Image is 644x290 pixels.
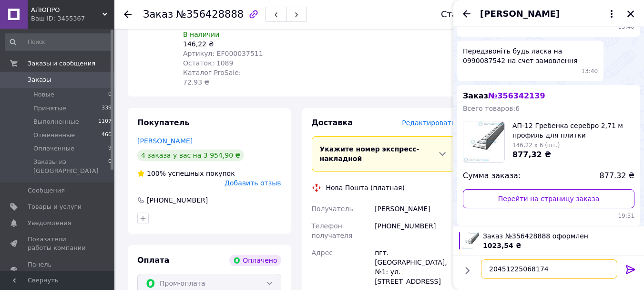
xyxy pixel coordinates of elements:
span: АП-12 Гребенка серебро 2,71 м профиль для плитки алюминиевый ПАС-3097/плиточный г-образный профил... [512,121,634,140]
div: Нова Пошта (платная) [324,183,407,193]
span: 13:40 11.08.2025 [463,23,634,31]
span: Заказ №356428888 оформлен [483,231,638,241]
span: Добавить отзыв [225,179,281,187]
div: Оплачено [229,255,281,266]
span: Каталог ProSale: 72.93 ₴ [183,69,241,86]
span: №356428888 [176,9,244,20]
span: 1023,54 ₴ [483,242,521,249]
input: Поиск [5,33,112,51]
div: 146,22 ₴ [183,39,269,49]
span: 13:40 11.08.2025 [582,67,598,75]
span: Заказы [28,75,51,84]
span: Оплата [137,256,169,265]
span: Отмененные [33,131,75,140]
span: [PERSON_NAME] [480,8,560,20]
div: Статус заказа [441,10,505,19]
span: Покупатель [137,118,189,127]
div: [PERSON_NAME] [373,200,457,217]
span: 1107 [98,118,112,126]
span: Артикул: EF000037511 [183,50,263,57]
textarea: 20451225068174 [481,259,617,279]
span: Панель управления [28,260,88,278]
span: Заказ [463,91,545,100]
span: 0 [108,158,112,175]
span: Укажите номер экспресс-накладной [320,145,419,162]
span: Уведомления [28,219,71,227]
span: 339 [102,104,112,113]
div: пгт. [GEOGRAPHIC_DATA], №1: ул. [STREET_ADDRESS] [373,244,457,290]
button: [PERSON_NAME] [480,8,617,20]
span: АЛЮПРО [31,6,102,14]
div: успешных покупок [137,169,235,178]
span: Сумма заказа: [463,171,521,182]
a: [PERSON_NAME] [137,137,193,145]
span: Новые [33,90,54,99]
span: 460 [102,131,112,140]
span: В наличии [183,31,219,38]
span: Выполненные [33,118,79,126]
div: [PHONE_NUMBER] [373,217,457,244]
span: Сообщения [28,186,65,195]
span: 19:51 11.08.2025 [463,212,634,220]
span: Показатели работы компании [28,235,88,252]
span: Телефон получателя [312,222,353,239]
span: Заказы из [GEOGRAPHIC_DATA] [33,158,108,175]
span: Редактировать [402,119,455,127]
div: Ваш ID: 3455367 [31,14,114,23]
span: 9 [108,144,112,153]
a: Перейти на страницу заказа [463,189,634,208]
button: Закрыть [625,8,636,20]
span: Товары и услуги [28,203,82,211]
button: Назад [461,8,472,20]
span: Адрес [312,249,333,257]
span: 0 [108,90,112,99]
span: 877.32 ₴ [600,171,634,182]
span: Заказ [143,9,173,20]
div: 4 заказа у вас на 3 954,90 ₴ [137,150,244,161]
span: Всего товаров: 6 [463,105,520,112]
span: Получатель [312,205,353,213]
button: Показать кнопки [461,264,473,277]
div: [PHONE_NUMBER] [146,195,209,205]
span: 877,32 ₴ [512,150,551,159]
img: 3109150375_w100_h100_ap-12-grebenka-serebro.jpg [462,232,479,249]
img: 3109150375_w100_h100_ap-12-grebenka-serebro.jpg [463,121,504,162]
span: Остаток: 1089 [183,59,233,67]
span: 100% [147,170,166,177]
span: Заказы и сообщения [28,59,95,68]
span: Доставка [312,118,353,127]
div: Вернуться назад [124,10,132,19]
span: Оплаченные [33,144,74,153]
span: № 356342139 [488,91,545,100]
span: Принятые [33,104,66,113]
span: 146,22 x 6 (шт.) [512,142,560,149]
span: Передзвоніть будь ласка на 0990087542 на счет замовлення [463,46,598,65]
